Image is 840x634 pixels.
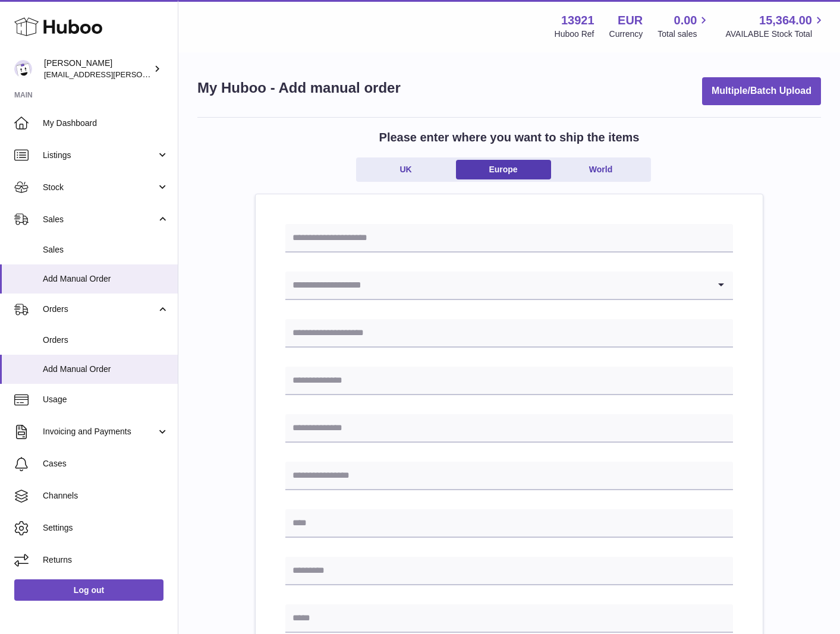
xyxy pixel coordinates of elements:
[43,150,156,161] span: Listings
[43,522,169,534] span: Settings
[14,60,32,78] img: europe@orea.uk
[609,29,643,40] div: Currency
[43,182,156,193] span: Stock
[759,12,812,29] span: 15,364.00
[43,426,156,437] span: Invoicing and Payments
[618,12,643,29] strong: EUR
[553,160,649,179] a: World
[657,29,710,40] span: Total sales
[43,244,169,256] span: Sales
[43,273,169,285] span: Add Manual Order
[43,304,156,315] span: Orders
[702,77,821,105] button: Multiple/Batch Upload
[44,58,151,80] div: [PERSON_NAME]
[358,160,454,179] a: UK
[44,70,238,79] span: [EMAIL_ADDRESS][PERSON_NAME][DOMAIN_NAME]
[725,12,826,40] a: 15,364.00 AVAILABLE Stock Total
[43,335,169,346] span: Orders
[43,458,169,469] span: Cases
[555,29,594,40] div: Huboo Ref
[43,394,169,405] span: Usage
[197,78,401,97] h1: My Huboo - Add manual order
[456,160,551,179] a: Europe
[43,364,169,375] span: Add Manual Order
[657,12,710,40] a: 0.00 Total sales
[285,272,733,300] div: Search for option
[561,12,594,29] strong: 13921
[43,490,169,501] span: Channels
[43,118,169,129] span: My Dashboard
[674,12,697,29] span: 0.00
[379,130,640,146] h2: Please enter where you want to ship the items
[285,272,709,299] input: Search for option
[14,579,163,601] a: Log out
[725,29,826,40] span: AVAILABLE Stock Total
[43,554,169,566] span: Returns
[43,214,156,225] span: Sales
